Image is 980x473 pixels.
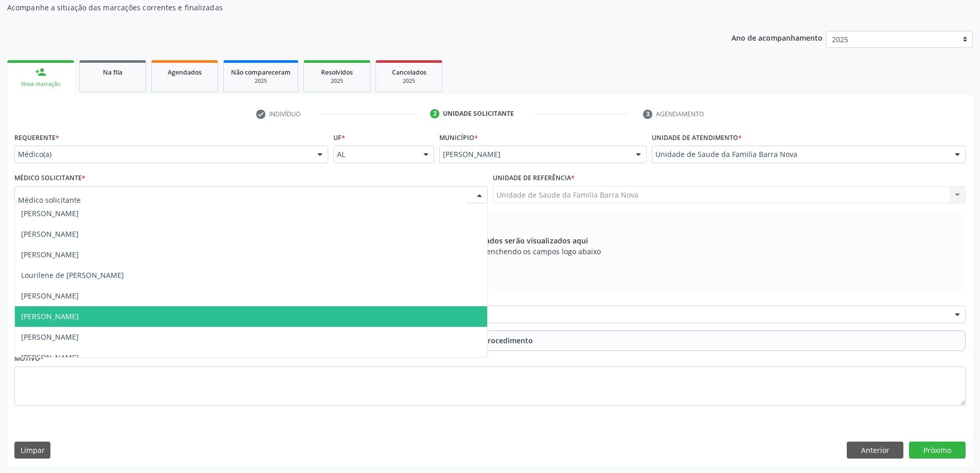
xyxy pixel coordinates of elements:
[652,130,742,146] label: Unidade de atendimento
[168,68,202,77] span: Agendados
[21,311,79,321] span: [PERSON_NAME]
[321,68,353,77] span: Resolvidos
[448,335,533,346] span: Adicionar Procedimento
[21,332,79,342] span: [PERSON_NAME]
[909,442,966,459] button: Próximo
[21,270,124,280] span: Lourilene de [PERSON_NAME]
[311,77,363,85] div: 2025
[391,235,588,246] span: Os procedimentos adicionados serão visualizados aqui
[14,80,67,88] div: Nova marcação
[14,351,44,367] label: Motivo
[337,149,414,160] span: AL
[21,291,79,301] span: [PERSON_NAME]
[392,68,426,77] span: Cancelados
[14,170,85,186] label: Médico Solicitante
[14,130,59,146] label: Requerente
[443,109,514,118] div: Unidade solicitante
[847,442,903,459] button: Anterior
[7,2,683,13] p: Acompanhe a situação das marcações correntes e finalizadas
[231,68,291,77] span: Não compareceram
[493,170,575,186] label: Unidade de referência
[655,149,945,160] span: Unidade de Saude da Familia Barra Nova
[21,229,79,239] span: [PERSON_NAME]
[333,130,345,146] label: UF
[21,250,79,259] span: [PERSON_NAME]
[443,149,626,160] span: [PERSON_NAME]
[35,66,46,78] div: person_add
[103,68,122,77] span: Na fila
[21,353,79,362] span: [PERSON_NAME]
[439,130,478,146] label: Município
[383,77,435,85] div: 2025
[231,77,291,85] div: 2025
[732,31,823,44] p: Ano de acompanhamento
[14,330,966,351] button: Adicionar Procedimento
[379,246,601,257] span: Adicione os procedimentos preenchendo os campos logo abaixo
[18,190,467,211] input: Médico solicitante
[430,109,439,118] div: 2
[18,149,307,160] span: Médico(a)
[21,208,79,218] span: [PERSON_NAME]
